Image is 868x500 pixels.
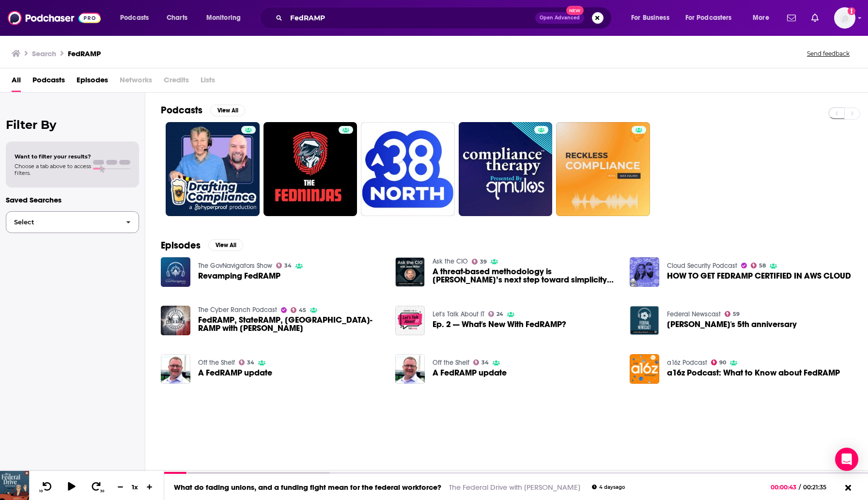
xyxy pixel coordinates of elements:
[198,369,272,377] a: A FedRAMP update
[164,72,189,92] span: Credits
[630,257,659,287] img: HOW TO GET FEDRAMP CERTIFIED IN AWS CLOUD
[685,11,732,25] span: For Podcasters
[746,10,781,26] button: open menu
[834,7,855,29] button: Show profile menu
[719,360,726,365] span: 90
[88,481,106,493] button: 30
[284,264,292,268] span: 34
[433,359,469,367] a: Off the Shelf
[804,49,852,58] button: Send feedback
[6,195,139,204] p: Saved Searches
[631,11,669,25] span: For Business
[433,267,618,284] a: A threat-based methodology is FedRAMP’s next step toward simplicity with rigor
[667,359,707,367] a: a16z Podcast
[667,262,737,270] a: Cloud Security Podcast
[566,6,584,15] span: New
[753,11,769,25] span: More
[198,272,280,280] a: Revamping FedRAMP
[834,7,855,29] span: Logged in as HWdata
[624,10,682,26] button: open menu
[433,257,468,266] a: Ask the CIO
[161,104,202,116] h2: Podcasts
[496,312,503,316] span: 24
[725,311,740,317] a: 59
[286,10,535,26] input: Search podcasts, credits, & more...
[480,260,487,264] span: 39
[759,264,766,268] span: 58
[667,310,721,318] a: Federal Newscast
[771,484,799,491] span: 00:00:43
[433,267,618,284] span: A threat-based methodology is [PERSON_NAME]’s next step toward simplicity with rigor
[161,306,190,335] img: FedRAMP, StateRAMP, TX-RAMP with Jay Adams
[37,481,56,493] button: 10
[395,257,425,287] a: A threat-based methodology is FedRAMP’s next step toward simplicity with rigor
[679,10,746,26] button: open menu
[160,10,193,26] a: Charts
[161,104,245,116] a: PodcastsView All
[667,272,851,280] a: HOW TO GET FEDRAMP CERTIFIED IN AWS CLOUD
[174,483,441,492] a: What do fading unions, and a funding fight mean for the federal workforce?
[68,49,101,58] h3: FedRAMP
[433,320,566,328] a: Ep. 2 — What's New With FedRAMP?
[32,72,65,92] a: Podcasts
[630,306,659,335] a: FedRAMP's 5th anniversary
[269,7,621,29] div: Search podcasts, credits, & more...
[15,163,91,176] span: Choose a tab above to access filters.
[12,72,21,92] a: All
[481,360,489,365] span: 34
[807,10,822,26] a: Show notifications dropdown
[247,360,254,365] span: 34
[449,483,580,492] a: The Federal Drive with [PERSON_NAME]
[6,211,139,233] button: Select
[783,10,800,26] a: Show notifications dropdown
[395,306,425,335] img: Ep. 2 — What's New With FedRAMP?
[433,310,484,318] a: Let's Talk About IT
[198,306,277,314] a: The Cyber Ranch Podcast
[32,49,56,58] h3: Search
[535,12,584,24] button: Open AdvancedNew
[6,118,139,132] h2: Filter By
[198,316,384,332] a: FedRAMP, StateRAMP, TX-RAMP with Jay Adams
[540,16,580,20] span: Open Advanced
[299,308,306,312] span: 45
[201,72,215,92] span: Lists
[733,312,740,316] span: 59
[161,354,190,384] img: A FedRAMP update
[210,105,245,116] button: View All
[395,354,425,384] img: A FedRAMP update
[801,484,836,491] span: 00:21:35
[208,239,243,251] button: View All
[127,483,143,491] div: 1 x
[630,354,659,384] img: a16z Podcast: What to Know about FedRAMP
[198,262,272,270] a: The GovNavigators Show
[120,11,149,25] span: Podcasts
[100,489,104,493] span: 30
[198,359,235,367] a: Off the Shelf
[834,7,855,29] img: User Profile
[8,9,101,27] img: Podchaser - Follow, Share and Rate Podcasts
[667,369,840,377] a: a16z Podcast: What to Know about FedRAMP
[488,311,504,317] a: 24
[161,239,243,251] a: EpisodesView All
[751,263,766,268] a: 58
[276,263,292,268] a: 34
[835,448,858,471] div: Open Intercom Messenger
[77,72,108,92] a: Episodes
[239,359,255,365] a: 34
[206,11,241,25] span: Monitoring
[433,369,507,377] a: A FedRAMP update
[15,153,91,160] span: Want to filter your results?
